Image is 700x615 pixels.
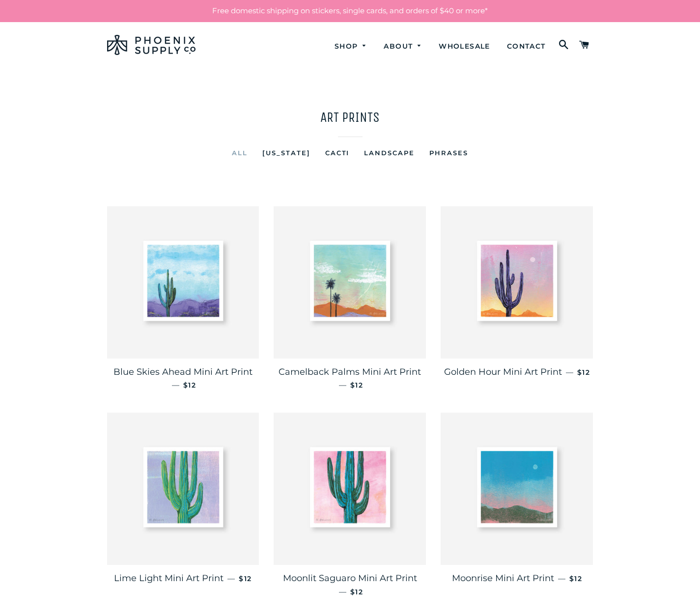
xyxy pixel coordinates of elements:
a: Wholesale [431,33,498,59]
span: $12 [183,381,196,390]
a: Lime Light Mini Art Print — $12 [107,565,259,592]
h1: Art Prints [107,108,593,127]
a: Blue Skies Ahead Mini Art Print — $12 [107,359,259,398]
span: — [172,380,179,390]
img: Golden Hour Mini Art Print [441,206,593,359]
a: Shop [327,33,375,59]
a: All [224,147,255,159]
a: Landscape [357,147,422,159]
a: Golden Hour Mini Art Print — $12 [441,359,593,386]
a: Moonrise Mini Art Print — $12 [441,565,593,592]
img: Moonlit Saguaro Mini Art Print [274,413,426,565]
span: — [227,574,235,583]
a: Moonlit Saguaro Mini Art Print — $12 [274,565,426,604]
span: Moonrise Mini Art Print [452,573,554,584]
span: — [558,574,565,583]
a: Camelback Palms Mini Art Print — $12 [274,359,426,398]
span: $12 [350,381,363,390]
span: — [566,367,573,377]
span: Lime Light Mini Art Print [114,573,224,584]
span: Golden Hour Mini Art Print [444,366,562,377]
img: Phoenix Supply Co. [107,35,196,55]
a: About [376,33,429,59]
a: Contact [500,33,553,59]
img: Lime Light Mini Art Print [107,413,259,565]
span: Moonlit Saguaro Mini Art Print [283,573,417,584]
a: [US_STATE] [255,147,318,159]
span: $12 [350,587,363,596]
img: Moonrise Mini Art Print [441,413,593,565]
span: Blue Skies Ahead Mini Art Print [113,366,252,377]
a: Cacti [318,147,357,159]
span: — [339,380,346,390]
span: Camelback Palms Mini Art Print [279,366,421,377]
span: $12 [569,574,582,583]
span: — [339,587,346,596]
img: Blue Skies Ahead Mini Art Print [107,206,259,359]
a: Phrases [422,147,476,159]
span: $12 [577,368,590,377]
span: $12 [239,574,252,583]
img: Camelback Palms Mini Art Print [274,206,426,359]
